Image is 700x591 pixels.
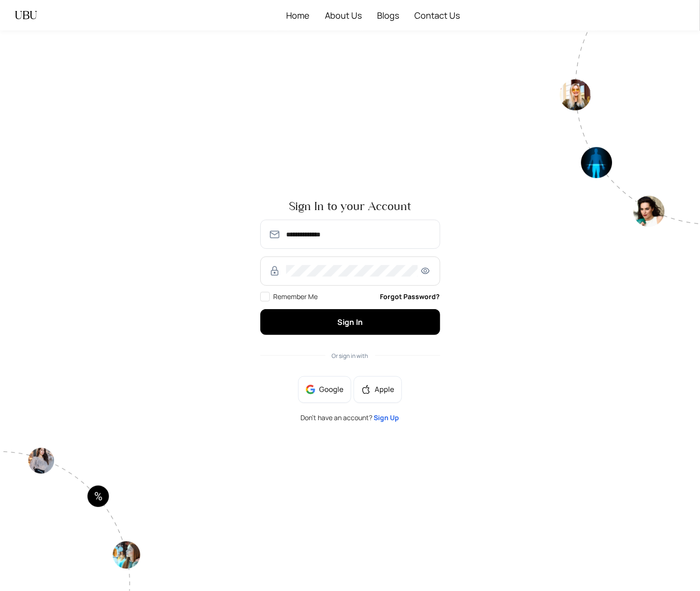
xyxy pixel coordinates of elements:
[560,31,700,227] img: authpagecirlce2-Tt0rwQ38.png
[269,265,280,277] img: RzWbU6KsXbv8M5bTtlu7p38kHlzSfb4MlcTUAAAAASUVORK5CYII=
[319,384,344,395] span: Google
[420,267,431,275] span: eye
[298,376,351,403] button: Google
[354,376,402,403] button: appleApple
[337,317,363,327] span: Sign In
[374,413,400,422] a: Sign Up
[301,414,400,421] span: Don’t have an account?
[260,309,440,335] button: Sign In
[332,352,368,360] span: Or sign in with
[361,385,371,394] span: apple
[306,385,315,394] img: google-BnAmSPDJ.png
[260,201,440,212] span: Sign In to your Account
[380,291,440,302] a: Forgot Password?
[269,229,280,240] img: SmmOVPU3il4LzjOz1YszJ8A9TzvK+6qU9RAAAAAElFTkSuQmCC
[375,384,394,395] span: Apple
[274,292,318,301] span: Remember Me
